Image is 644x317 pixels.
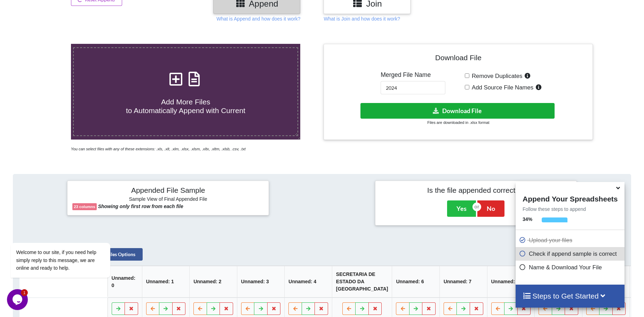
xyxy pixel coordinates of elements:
iframe: chat widget [7,289,29,310]
span: Add More Files to Automatically Append with Current [126,98,245,114]
h4: Appended File Sample [72,186,264,196]
p: What is Append and how does it work? [216,15,300,22]
th: Unnamed: 2 [189,266,237,298]
button: No [477,200,504,216]
th: Unnamed: 7 [439,266,487,298]
button: Download File [360,103,555,119]
h4: Download File [329,49,588,69]
i: You can select files with any of these extensions: .xls, .xlt, .xlm, .xlsx, .xlsm, .xltx, .xltm, ... [71,147,246,151]
iframe: chat widget [7,180,132,286]
th: Unnamed: 3 [237,266,284,298]
h4: Append Your Spreadsheets [516,193,625,203]
p: Upload your files [519,236,623,245]
span: Remove Duplicates [469,73,523,79]
th: Unnamed: 1 [142,266,189,298]
p: What is Join and how does it work? [324,15,400,22]
button: Read All Files Options [73,248,143,261]
h4: Steps to Get Started [523,292,618,300]
h5: Merged File Name [381,71,445,79]
h4: Is the file appended correctly? [380,186,572,195]
b: Showing only first row from each file [98,204,183,209]
th: Unnamed: 8 [487,266,534,298]
th: SECRETARIA DE ESTADO DA [GEOGRAPHIC_DATA] [332,266,392,298]
th: Unnamed: 4 [284,266,332,298]
button: Yes [447,200,476,216]
p: Check if append sample is correct [519,249,623,258]
th: Unnamed: 6 [392,266,439,298]
h6: Sample View of Final Appended File [72,196,264,203]
span: Add Source File Names [469,84,533,91]
b: 34 % [523,216,532,222]
p: Name & Download Your File [519,263,623,272]
small: Files are downloaded in .xlsx format [427,120,489,125]
input: Enter File Name [381,81,445,94]
p: Follow these steps to append [516,206,625,213]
